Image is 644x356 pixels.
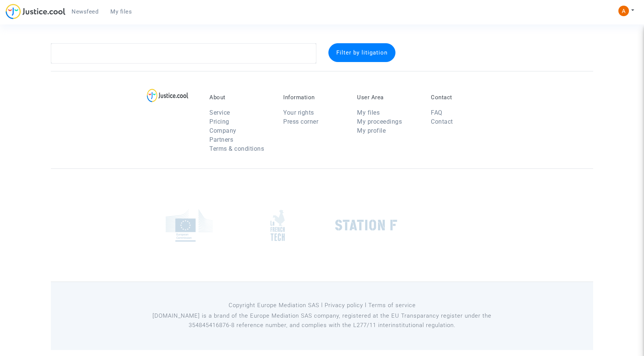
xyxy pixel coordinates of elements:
[431,94,493,101] p: Contact
[357,94,420,101] p: User Area
[209,109,230,116] a: Service
[357,109,380,116] a: My files
[166,209,213,242] img: europe_commision.png
[357,127,386,134] a: My profile
[6,4,66,19] img: jc-logo.svg
[335,220,397,231] img: stationf.png
[209,118,229,125] a: Pricing
[283,118,318,125] a: Press corner
[209,145,264,152] a: Terms & conditions
[147,89,189,102] img: logo-lg.svg
[209,94,272,101] p: About
[104,6,138,17] a: My files
[283,94,346,101] p: Information
[431,109,443,116] a: FAQ
[336,49,388,56] span: Filter by litigation
[66,6,104,17] a: Newsfeed
[209,136,233,143] a: Partners
[283,109,314,116] a: Your rights
[270,209,285,241] img: french_tech.png
[209,127,237,134] a: Company
[72,8,98,15] span: Newsfeed
[151,301,494,310] p: Copyright Europe Mediation SAS l Privacy policy l Terms of service
[618,6,629,16] img: ACg8ocKVT9zOMzNaKO6PaRkgDqk03EFHy1P5Y5AL6ZaxNjCEAprSaQ=s96-c
[151,311,494,330] p: [DOMAIN_NAME] is a brand of the Europe Mediation SAS company, registered at the EU Transparancy r...
[110,8,132,15] span: My files
[431,118,453,125] a: Contact
[357,118,402,125] a: My proceedings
